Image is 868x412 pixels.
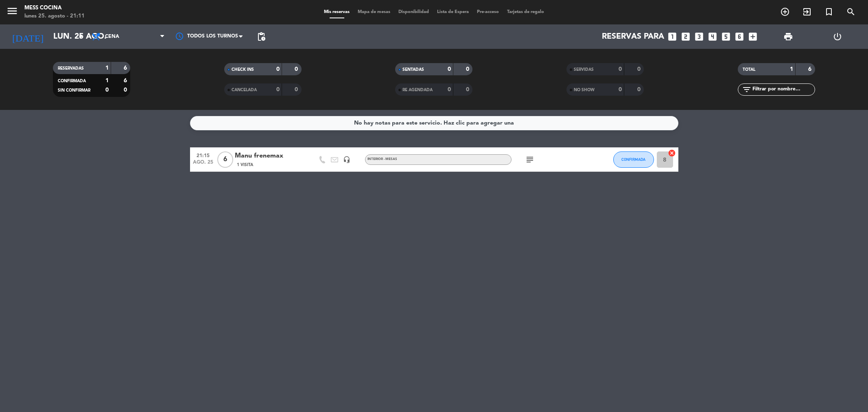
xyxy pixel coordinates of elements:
strong: 1 [105,65,109,71]
span: Disponibilidad [394,10,433,14]
i: headset_mic [343,156,350,163]
strong: 0 [448,66,451,72]
i: looks_6 [734,31,745,42]
i: exit_to_app [802,7,812,17]
span: 21:15 [193,150,213,160]
i: turned_in_not [824,7,834,17]
button: menu [6,5,18,20]
strong: 0 [466,87,471,92]
span: SENTADAS [402,68,424,72]
i: add_circle_outline [780,7,790,17]
span: INTERIOR - MESAS [367,158,397,161]
i: looks_5 [721,31,731,42]
i: add_box [748,31,758,42]
i: arrow_drop_down [76,32,85,42]
span: print [783,32,793,42]
span: 1 Visita [237,162,253,168]
strong: 0 [276,87,280,92]
i: looks_3 [694,31,704,42]
strong: 0 [619,87,622,92]
i: menu [6,5,18,17]
i: search [846,7,856,17]
input: Filtrar por nombre... [752,85,815,94]
span: Reservas para [602,32,664,42]
div: lunes 25. agosto - 21:11 [24,12,85,20]
span: Mis reservas [320,10,354,14]
i: looks_4 [707,31,718,42]
strong: 0 [637,66,642,72]
strong: 1 [790,66,793,72]
div: Manu frenemax [235,151,304,161]
i: looks_two [680,31,691,42]
span: Tarjetas de regalo [503,10,548,14]
div: Mess Cocina [24,4,85,12]
i: looks_one [667,31,678,42]
span: CHECK INS [232,68,254,72]
strong: 0 [637,87,642,92]
span: TOTAL [743,68,755,72]
span: Mapa de mesas [354,10,394,14]
strong: 6 [124,65,129,71]
span: Pre-acceso [473,10,503,14]
div: LOG OUT [813,24,862,49]
span: CONFIRMADA [58,79,86,83]
strong: 0 [105,87,109,93]
span: Cena [105,34,119,39]
span: RESERVADAS [58,66,84,70]
span: CANCELADA [232,88,257,92]
span: 6 [217,151,233,168]
span: ago. 25 [193,160,213,169]
strong: 0 [295,66,300,72]
strong: 6 [124,78,129,83]
i: [DATE] [6,28,49,46]
span: RE AGENDADA [402,88,433,92]
strong: 0 [295,87,300,92]
span: pending_actions [256,32,266,42]
button: CONFIRMADA [613,151,654,168]
i: power_settings_new [833,32,842,42]
strong: 1 [105,78,109,83]
i: cancel [668,149,676,157]
strong: 0 [124,87,129,93]
strong: 6 [808,66,813,72]
span: SIN CONFIRMAR [58,88,90,92]
div: No hay notas para este servicio. Haz clic para agregar una [354,118,514,128]
strong: 0 [619,66,622,72]
strong: 0 [448,87,451,92]
i: filter_list [742,85,752,94]
strong: 0 [466,66,471,72]
span: NO SHOW [574,88,595,92]
span: SERVIDAS [574,68,594,72]
strong: 0 [276,66,280,72]
span: Lista de Espera [433,10,473,14]
i: subject [525,155,535,164]
span: CONFIRMADA [621,157,645,162]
